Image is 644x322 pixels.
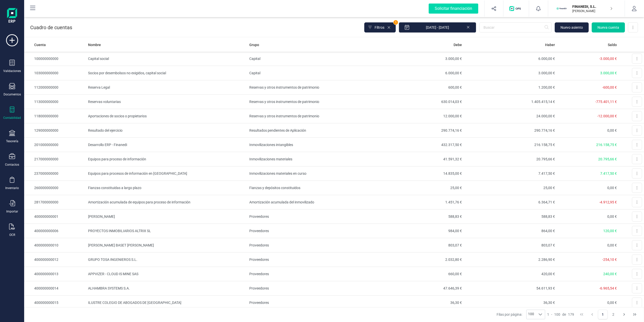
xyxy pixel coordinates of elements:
[247,281,371,296] td: Proveedores
[599,200,617,204] span: -4.912,95 €
[600,71,617,75] span: 3.000,00 €
[24,138,86,152] td: 201000000000
[371,224,464,238] td: 984,00 €
[554,312,560,317] span: 100
[364,22,396,32] button: Filtros
[371,95,464,109] td: 630.014,03 €
[572,9,613,13] p: [PERSON_NAME]
[603,229,617,233] span: 120,00 €
[24,195,86,209] td: 281700000000
[464,281,557,296] td: 54.611,93 €
[607,128,617,132] span: 0,00 €
[86,123,247,138] td: Resultado del ejercicio
[86,66,247,80] td: Socios por desembolsos no exigidos, capital social
[607,186,617,190] span: 0,00 €
[464,138,557,152] td: 216.158,75 €
[247,238,371,253] td: Proveedores
[572,4,613,9] p: FINANEDI, S.L.
[554,1,619,17] button: FIFINANEDI, S.L.[PERSON_NAME]
[247,166,371,181] td: Inmovilizaciones materiales en curso
[247,80,371,95] td: Reservas y otros instrumentos de patrimonio
[249,42,259,47] span: Grupo
[86,138,247,152] td: Desarrollo ERP - Finanedi
[24,52,86,66] td: 100000000000
[247,296,371,310] td: Proveedores
[34,42,46,47] span: Cuenta
[371,267,464,281] td: 660,00 €
[371,66,464,80] td: 6.000,00 €
[497,310,545,319] div: Filas por página:
[24,123,86,138] td: 129000000000
[88,42,101,47] span: Nombre
[247,123,371,138] td: Resultados pendientes de Aplicación
[464,80,557,95] td: 1.200,00 €
[371,238,464,253] td: 803,07 €
[630,310,639,319] button: Last Page
[3,116,21,120] div: Contabilidad
[464,52,557,66] td: 6.000,00 €
[24,66,86,80] td: 103000000000
[371,253,464,267] td: 2.032,80 €
[479,22,552,32] input: Buscar
[86,195,247,209] td: Amortización acumulada de equipos para proceso de información
[86,281,247,296] td: ALHAMBRA SYSTEMS S.A.
[24,152,86,166] td: 217000000000
[464,224,557,238] td: 864,00 €
[464,109,557,123] td: 24.000,00 €
[464,66,557,80] td: 3.000,00 €
[24,166,86,181] td: 237000000000
[371,281,464,296] td: 47.646,39 €
[24,95,86,109] td: 113000000000
[556,3,567,14] img: FI
[371,166,464,181] td: 14.835,00 €
[607,301,617,305] span: 0,00 €
[597,25,619,30] span: Nueva cuenta
[247,66,371,80] td: Capital
[464,253,557,267] td: 2.286,90 €
[599,57,617,61] span: -3.000,00 €
[598,157,617,161] span: 20.795,66 €
[86,238,247,253] td: [PERSON_NAME] BASET [PERSON_NAME]
[509,6,523,11] img: Logo de OPS
[247,224,371,238] td: Proveedores
[577,310,586,319] button: First Page
[24,224,86,238] td: 400000000006
[547,312,574,317] div: -
[464,195,557,209] td: 6.364,71 €
[619,310,629,319] button: Next Page
[247,138,371,152] td: Inmovilizaciones intangibles
[555,22,589,32] button: Nuevo asiento
[371,195,464,209] td: 1.451,76 €
[545,42,555,47] span: Haber
[6,139,18,143] div: Tesorería
[4,92,21,96] div: Documentos
[375,25,384,30] span: Filtros
[607,243,617,247] span: 0,00 €
[560,25,583,30] span: Nuevo asiento
[247,195,371,209] td: Amortización acumulada del inmovilizado
[24,209,86,224] td: 400000000001
[464,152,557,166] td: 20.795,66 €
[371,209,464,224] td: 588,83 €
[464,123,557,138] td: 290.774,16 €
[30,24,72,31] p: Cuadro de cuentas
[423,1,484,17] button: Solicitar financiación
[24,238,86,253] td: 400000000010
[86,52,247,66] td: Capital social
[602,258,617,262] span: -254,10 €
[371,123,464,138] td: 290.774,16 €
[592,22,625,32] button: Nueva cuenta
[464,238,557,253] td: 803,07 €
[86,253,247,267] td: GRUPO TOSA INGENIEROS S.L.
[7,8,17,24] img: Logo Finanedi
[86,181,247,195] td: Fianzas constituidas a largo plazo
[247,253,371,267] td: Proveedores
[527,310,536,319] span: 100
[5,163,19,167] div: Contactos
[595,100,617,104] span: -775.401,11 €
[609,310,618,319] button: Page 2
[24,253,86,267] td: 400000000012
[608,42,617,47] span: Saldo
[464,209,557,224] td: 588,83 €
[464,181,557,195] td: 25,00 €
